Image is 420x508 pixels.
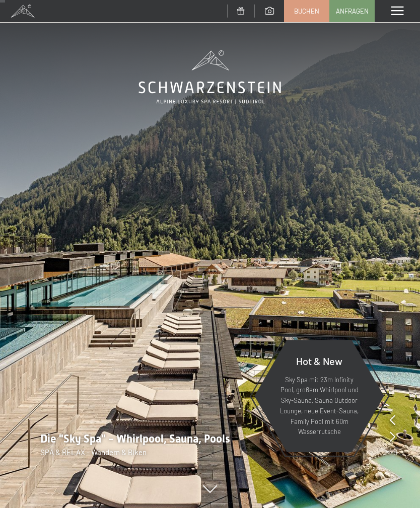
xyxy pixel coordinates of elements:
[336,7,369,16] span: Anfragen
[40,432,230,445] span: Die "Sky Spa" - Whirlpool, Sauna, Pools
[330,1,374,22] a: Anfragen
[285,1,329,22] a: Buchen
[294,7,319,16] span: Buchen
[279,375,360,438] p: Sky Spa mit 23m Infinity Pool, großem Whirlpool und Sky-Sauna, Sauna Outdoor Lounge, neue Event-S...
[296,355,342,367] span: Hot & New
[40,448,147,457] span: SPA & RELAX - Wandern & Biken
[393,447,397,458] span: 8
[387,447,390,458] span: 1
[390,447,393,458] span: /
[254,339,385,453] a: Hot & New Sky Spa mit 23m Infinity Pool, großem Whirlpool und Sky-Sauna, Sauna Outdoor Lounge, ne...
